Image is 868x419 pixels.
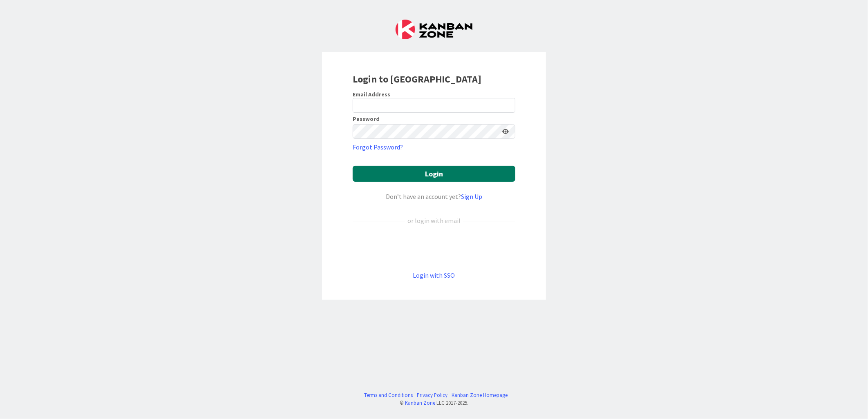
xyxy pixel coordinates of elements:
div: © LLC 2017- 2025 . [360,399,508,407]
a: Login with SSO [413,271,455,279]
img: Kanban Zone [396,20,472,39]
a: Sign Up [461,192,482,201]
a: Privacy Policy [417,391,448,399]
b: Login to [GEOGRAPHIC_DATA] [353,73,481,85]
a: Kanban Zone Homepage [452,391,508,399]
label: Email Address [353,91,390,98]
label: Password [353,116,380,122]
div: or login with email [405,216,463,225]
div: Don’t have an account yet? [353,192,515,201]
button: Login [353,166,515,182]
a: Forgot Password? [353,142,403,152]
iframe: Sign in with Google Button [349,239,519,257]
a: Terms and Conditions [365,391,413,399]
a: Kanban Zone [405,399,435,406]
